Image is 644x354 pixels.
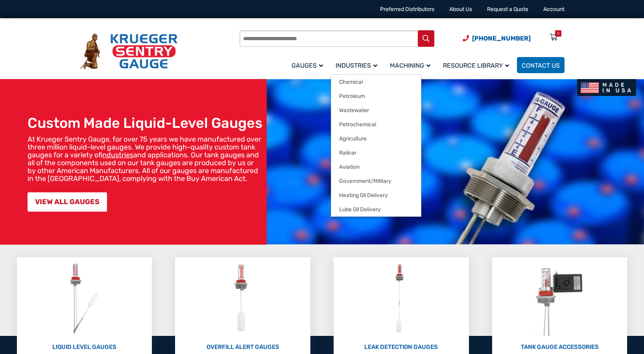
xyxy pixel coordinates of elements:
span: Wastewater [339,107,369,114]
a: VIEW ALL GAUGES [28,192,107,212]
span: Government/Military [339,178,391,185]
a: Industries [331,56,385,74]
span: Chemical [339,79,363,86]
span: Resource Library [443,62,509,69]
p: OVERFILL ALERT GAUGES [179,343,306,352]
p: LEAK DETECTION GAUGES [338,343,465,352]
span: Aviation [339,164,360,171]
img: Leak Detection Gauges [386,261,417,336]
a: Wastewater [331,103,421,117]
p: LIQUID LEVEL GAUGES [21,343,148,352]
span: Railcar [339,149,356,157]
a: Phone Number (920) 434-8860 [463,33,531,43]
img: Krueger Sentry Gauge [80,33,177,70]
a: Government/Military [331,174,421,188]
span: Petroleum [339,93,365,100]
span: Gauges [292,62,323,69]
img: Liquid Level Gauges [63,261,105,336]
a: Contact Us [517,57,565,73]
a: Heating Oil Delivery [331,188,421,202]
a: Petrochemical [331,117,421,131]
a: Resource Library [438,56,517,74]
a: Machining [385,56,438,74]
a: Aviation [331,160,421,174]
img: bg_hero_bannerksentry [267,79,644,245]
a: Chemical [331,75,421,89]
img: Tank Gauge Accessories [528,261,591,336]
div: 0 [557,30,559,37]
p: At Krueger Sentry Gauge, for over 75 years we have manufactured over three million liquid-level g... [28,135,263,183]
p: TANK GAUGE ACCESSORIES [496,343,624,352]
img: Overfill Alert Gauges [225,261,260,336]
a: Preferred Distributors [380,6,434,13]
a: Request a Quote [487,6,528,13]
a: Account [543,6,565,13]
span: Industries [336,62,377,69]
a: About Us [449,6,472,13]
img: Made In USA [577,79,636,96]
span: Petrochemical [339,121,376,128]
a: Gauges [287,56,331,74]
a: Petroleum [331,89,421,103]
a: industries [102,151,133,159]
span: Lube Oil Delivery [339,206,381,213]
span: Heating Oil Delivery [339,192,388,199]
a: Lube Oil Delivery [331,202,421,216]
a: Railcar [331,146,421,160]
h1: Custom Made Liquid-Level Gauges [28,114,263,131]
span: Machining [390,62,430,69]
span: [PHONE_NUMBER] [472,35,531,42]
span: Agriculture [339,135,367,142]
a: Agriculture [331,131,421,146]
span: Contact Us [522,62,560,69]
